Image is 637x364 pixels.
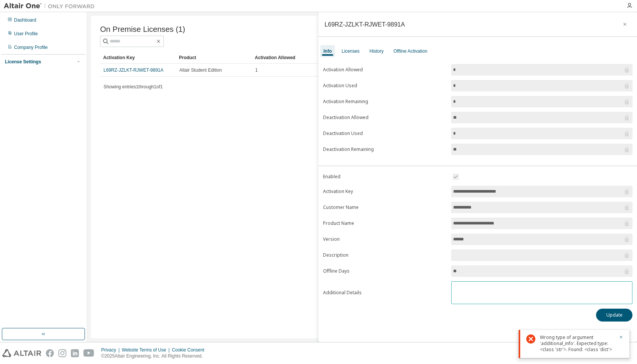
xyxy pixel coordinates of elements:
[14,31,38,37] div: User Profile
[255,67,258,73] span: 1
[14,44,48,50] div: Company Profile
[83,349,94,357] img: youtube.svg
[323,268,447,274] label: Offline Days
[323,236,447,242] label: Version
[323,290,447,296] label: Additional Details
[4,2,99,10] img: Altair One
[323,220,447,226] label: Product Name
[394,48,427,54] div: Offline Activation
[323,130,447,136] label: Deactivation Used
[323,204,447,210] label: Customer Name
[369,48,383,54] div: History
[122,347,172,353] div: Website Terms of Use
[58,349,66,357] img: instagram.svg
[172,347,209,353] div: Cookie Consent
[325,21,405,27] div: L69RZ-JZLKT-RJWET-9891A
[101,347,122,353] div: Privacy
[179,67,222,73] span: Altair Student Edition
[323,67,447,73] label: Activation Allowed
[596,309,632,322] button: Update
[323,188,447,195] label: Activation Key
[342,48,359,54] div: Licenses
[323,146,447,152] label: Deactivation Remaining
[71,349,79,357] img: linkedin.svg
[179,52,249,64] div: Product
[323,48,332,54] div: Info
[540,334,614,353] div: Wrong type of argument 'additional_info'. Expected type: <class 'str'>. Found: <class 'dict'>
[104,84,163,89] span: Showing entries 1 through 1 of 1
[14,17,36,23] div: Dashboard
[5,59,41,65] div: License Settings
[323,99,447,105] label: Activation Remaining
[100,25,185,34] span: On Premise Licenses (1)
[103,52,173,64] div: Activation Key
[323,115,447,121] label: Deactivation Allowed
[101,353,209,359] p: © 2025 Altair Engineering, Inc. All Rights Reserved.
[323,174,447,180] label: Enabled
[323,83,447,89] label: Activation Used
[255,52,325,64] div: Activation Allowed
[2,349,41,357] img: altair_logo.svg
[46,349,54,357] img: facebook.svg
[323,252,447,258] label: Description
[104,67,163,73] a: L69RZ-JZLKT-RJWET-9891A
